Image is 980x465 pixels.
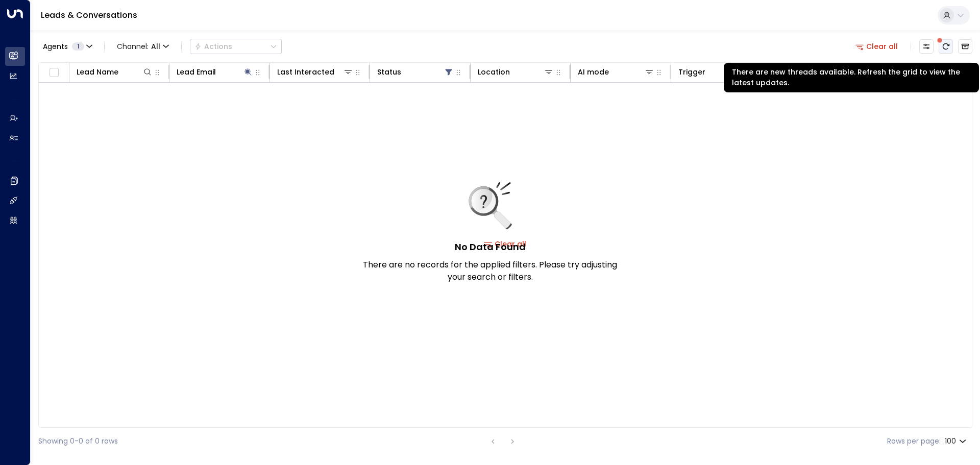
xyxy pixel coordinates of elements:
div: Status [377,66,401,78]
div: There are new threads available. Refresh the grid to view the latest updates. [724,63,979,92]
h5: No Data Found [455,240,526,254]
span: All [151,42,160,51]
button: Agents1 [38,39,96,54]
div: Lead Email [177,66,216,78]
div: Last Interacted [277,66,353,78]
div: Lead Email [177,66,253,78]
button: Actions [190,39,282,54]
div: Trigger [678,66,754,78]
button: Clear all [851,39,902,54]
div: AI mode [578,66,654,78]
div: Lead Name [77,66,153,78]
span: Toggle select all [47,66,60,79]
span: Channel: [113,39,173,54]
button: Customize [919,39,934,54]
div: Trigger [678,66,705,78]
span: There are new threads available. Refresh the grid to view the latest updates. [939,39,953,54]
div: AI mode [578,66,609,78]
div: Location [478,66,554,78]
button: Archived Leads [958,39,972,54]
p: There are no records for the applied filters. Please try adjusting your search or filters. [362,259,618,283]
div: Location [478,66,510,78]
span: Agents [43,43,68,50]
a: Leads & Conversations [41,9,137,21]
div: Actions [194,42,232,51]
div: Button group with a nested menu [190,39,282,54]
button: Channel:All [113,39,173,54]
label: Rows per page: [887,436,941,447]
div: Status [377,66,453,78]
div: Last Interacted [277,66,334,78]
span: 1 [72,42,84,51]
div: Showing 0-0 of 0 rows [38,436,118,447]
nav: pagination navigation [486,435,519,448]
div: Lead Name [77,66,118,78]
div: 100 [945,434,968,449]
